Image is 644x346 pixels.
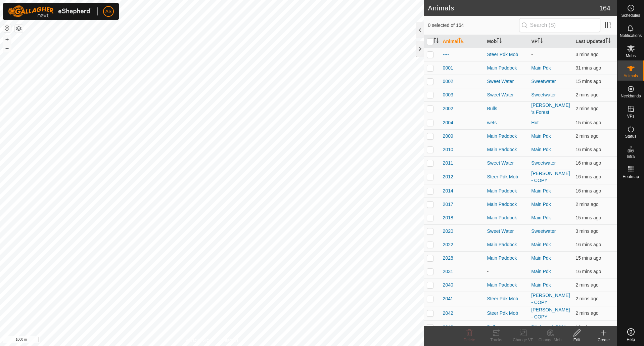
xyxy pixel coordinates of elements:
[3,44,11,52] button: –
[443,201,453,208] span: 2017
[443,78,453,85] span: 0002
[576,282,598,288] span: 18 Aug 2025, 11:16 am
[537,337,563,343] div: Change Mob
[531,242,551,247] a: Main Pdk
[443,187,453,194] span: 2014
[531,102,570,115] a: [PERSON_NAME]'s Forest
[538,39,543,44] p-sorticon: Activate to sort
[576,160,601,166] span: 18 Aug 2025, 11:03 am
[576,310,598,316] span: 18 Aug 2025, 11:16 am
[576,147,601,152] span: 18 Aug 2025, 11:03 am
[487,201,526,208] div: Main Paddock
[487,91,526,98] div: Sweet Water
[531,65,551,71] a: Main Pdk
[531,133,551,139] a: Main Pdk
[624,74,638,78] span: Animals
[576,242,601,247] span: 18 Aug 2025, 11:03 am
[576,215,601,220] span: 18 Aug 2025, 11:03 am
[8,5,92,17] img: Gallagher Logo
[443,119,453,126] span: 2004
[531,228,556,234] a: Sweetwater
[15,25,23,33] button: Map Layers
[599,3,610,13] span: 164
[487,105,526,112] div: Bulls
[576,174,601,179] span: 18 Aug 2025, 11:03 am
[576,296,598,301] span: 18 Aug 2025, 11:16 am
[576,325,601,330] span: 18 Aug 2025, 11:03 am
[620,94,641,98] span: Neckbands
[487,241,526,248] div: Main Paddock
[576,133,598,139] span: 18 Aug 2025, 11:17 am
[487,228,526,235] div: Sweet Water
[531,269,551,274] a: Main Pdk
[531,293,570,305] a: [PERSON_NAME] - COPY
[428,4,599,12] h2: Animals
[627,114,634,118] span: VPs
[519,18,600,32] input: Search (S)
[487,64,526,72] div: Main Paddock
[623,175,639,179] span: Heatmap
[576,79,601,84] span: 18 Aug 2025, 11:03 am
[487,295,526,302] div: Steer Pdk Mob
[483,337,510,343] div: Tracks
[621,13,640,17] span: Schedules
[576,52,598,57] span: 18 Aug 2025, 11:16 am
[573,35,617,48] th: Last Updated
[531,307,570,319] a: [PERSON_NAME] - COPY
[531,325,566,330] a: Billabong-VP001
[625,134,636,138] span: Status
[433,39,439,44] p-sorticon: Activate to sort
[487,324,526,331] div: Bulls
[484,35,528,48] th: Mob
[576,255,601,261] span: 18 Aug 2025, 11:03 am
[487,310,526,317] div: Steer Pdk Mob
[605,39,611,44] p-sorticon: Activate to sort
[443,228,453,235] span: 2020
[576,92,598,97] span: 18 Aug 2025, 11:17 am
[531,188,551,193] a: Main Pdk
[440,35,485,48] th: Animal
[487,160,526,167] div: Sweet Water
[487,133,526,140] div: Main Paddock
[487,78,526,85] div: Sweet Water
[627,338,635,342] span: Help
[528,35,573,48] th: VP
[576,269,601,274] span: 18 Aug 2025, 11:03 am
[3,24,11,32] button: Reset Map
[443,241,453,248] span: 2022
[626,54,636,58] span: Mobs
[443,133,453,140] span: 2009
[443,173,453,180] span: 2012
[576,188,601,193] span: 18 Aug 2025, 11:03 am
[443,51,449,58] span: ----
[576,228,598,234] span: 18 Aug 2025, 11:16 am
[487,255,526,262] div: Main Paddock
[443,160,453,167] span: 2011
[487,282,526,289] div: Main Paddock
[487,268,526,275] div: -
[464,338,475,342] span: Delete
[531,255,551,261] a: Main Pdk
[105,8,112,15] span: AS
[443,255,453,262] span: 2028
[443,64,453,72] span: 0001
[497,39,502,44] p-sorticon: Activate to sort
[185,337,211,343] a: Privacy Policy
[620,34,642,38] span: Notifications
[443,146,453,153] span: 2010
[531,160,556,166] a: Sweetwater
[590,337,617,343] div: Create
[627,155,635,159] span: Infra
[443,268,453,275] span: 2031
[487,173,526,180] div: Steer Pdk Mob
[576,120,601,125] span: 18 Aug 2025, 11:03 am
[219,337,238,343] a: Contact Us
[531,52,533,57] app-display-virtual-paddock-transition: -
[563,337,590,343] div: Edit
[487,51,526,58] div: Steer Pdk Mob
[617,326,644,344] a: Help
[531,79,556,84] a: Sweetwater
[3,35,11,43] button: +
[443,324,453,331] span: 2043
[510,337,537,343] div: Change VP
